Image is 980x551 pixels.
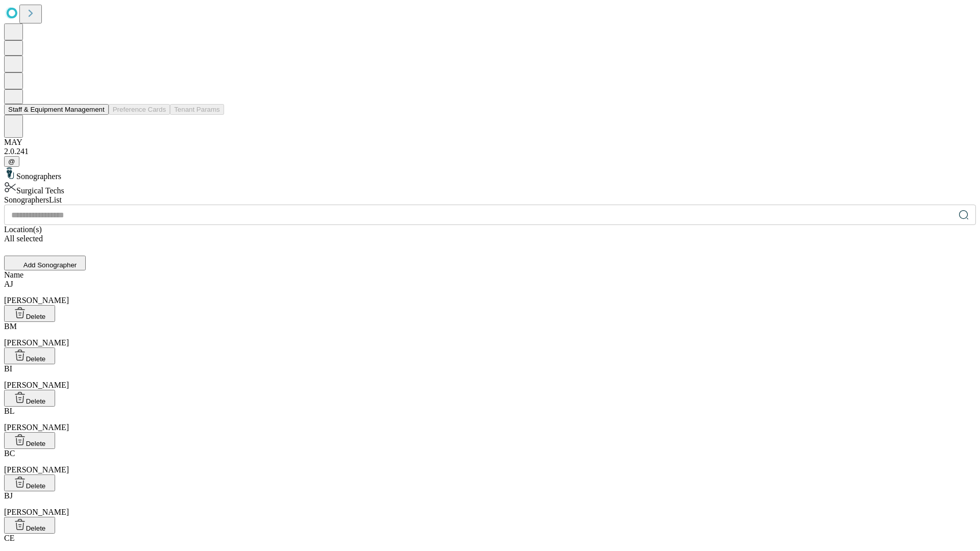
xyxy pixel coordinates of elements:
[170,104,224,115] button: Tenant Params
[4,156,19,167] button: @
[4,491,13,500] span: BJ
[23,261,77,269] span: Add Sonographer
[4,407,14,415] span: BL
[26,524,46,532] span: Delete
[4,364,976,390] div: [PERSON_NAME]
[4,181,976,195] div: Surgical Techs
[4,407,976,432] div: [PERSON_NAME]
[4,195,976,205] div: Sonographers List
[4,270,976,280] div: Name
[4,167,976,181] div: Sonographers
[4,234,976,243] div: All selected
[4,322,17,331] span: BM
[4,147,976,156] div: 2.0.241
[4,534,14,542] span: CE
[4,491,976,517] div: [PERSON_NAME]
[4,104,109,115] button: Staff & Equipment Management
[4,280,13,288] span: AJ
[4,280,976,305] div: [PERSON_NAME]
[4,449,15,458] span: BC
[4,432,55,449] button: Delete
[109,104,170,115] button: Preference Cards
[4,517,55,534] button: Delete
[4,390,55,407] button: Delete
[4,322,976,347] div: [PERSON_NAME]
[26,440,46,447] span: Delete
[8,158,15,165] span: @
[26,355,46,363] span: Delete
[4,449,976,474] div: [PERSON_NAME]
[26,313,46,320] span: Delete
[4,305,55,322] button: Delete
[4,364,12,373] span: BI
[4,474,55,491] button: Delete
[4,225,42,234] span: Location(s)
[26,482,46,490] span: Delete
[26,397,46,405] span: Delete
[4,138,976,147] div: MAY
[4,347,55,364] button: Delete
[4,256,86,270] button: Add Sonographer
